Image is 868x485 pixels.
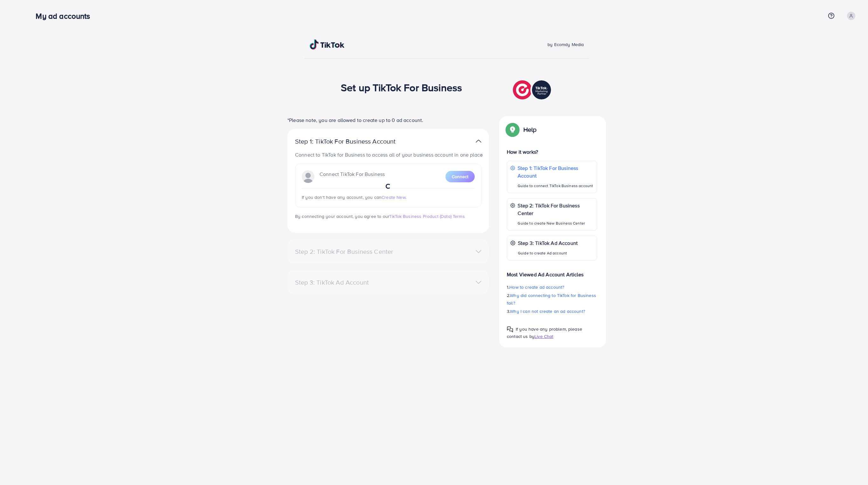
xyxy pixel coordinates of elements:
p: Guide to create Ad account [518,249,578,257]
span: by Ecomdy Media [548,41,584,48]
span: How to create ad account? [509,284,564,290]
img: TikTok partner [513,79,553,101]
p: Step 1: TikTok For Business Account [518,164,594,179]
span: Live Chat [534,333,553,340]
p: Step 1: TikTok For Business Account [295,138,416,145]
p: How it works? [507,148,597,156]
h3: My ad accounts [36,11,95,21]
p: Help [523,126,537,133]
span: Why did connecting to TikTok for Business fail? [507,292,596,306]
p: Guide to connect TikTok Business account [518,182,594,190]
p: 3. [507,307,597,315]
span: If you have any problem, please contact us by [507,326,582,340]
p: Most Viewed Ad Account Articles [507,266,597,278]
p: Guide to create New Business Center [518,219,594,227]
img: Popup guide [507,326,513,333]
img: TikTok [310,39,345,50]
p: 2. [507,292,597,307]
span: Why I can not create an ad account? [510,308,585,314]
p: Step 2: TikTok For Business Center [518,202,594,217]
h1: Set up TikTok For Business [341,81,462,93]
img: Popup guide [507,124,518,135]
img: TikTok partner [476,137,481,146]
p: 1. [507,283,597,291]
p: *Please note, you are allowed to create up to 0 ad account. [287,116,489,124]
p: Step 3: TikTok Ad Account [518,239,578,247]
